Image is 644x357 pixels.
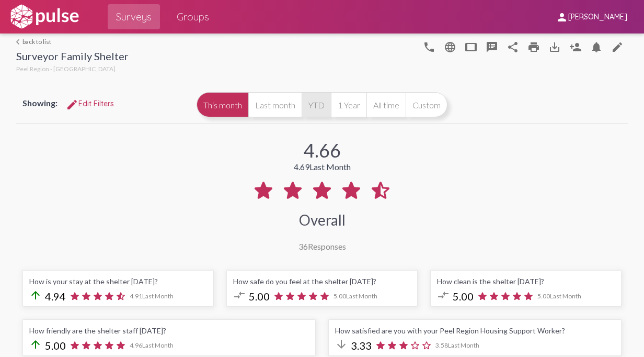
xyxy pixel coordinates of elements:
mat-icon: arrow_upward [29,289,42,302]
span: 4.94 [45,290,66,303]
button: [PERSON_NAME] [547,7,636,26]
mat-icon: tablet [465,41,477,53]
button: Person [565,36,586,57]
mat-icon: language [423,41,435,53]
a: edit [607,36,628,57]
div: Responses [298,241,346,251]
button: Bell [586,36,607,57]
span: [PERSON_NAME] [568,13,627,22]
mat-icon: Bell [590,41,603,53]
span: Last Month [346,292,377,300]
span: 5.00 [453,290,474,303]
div: How safe do you feel at the shelter [DATE]? [233,277,411,286]
div: How is your stay at the shelter [DATE]? [29,277,207,286]
span: Showing: [22,98,57,108]
a: print [523,36,544,57]
span: 5.00 [249,290,270,303]
span: Edit Filters [66,99,114,108]
span: Groups [177,7,209,26]
button: This month [197,92,248,117]
mat-icon: print [527,41,540,53]
button: Edit FiltersEdit Filters [57,94,122,113]
button: 1 Year [331,92,366,117]
a: Surveys [108,4,160,29]
mat-icon: Edit Filters [66,98,78,111]
span: 5.00 [333,292,377,300]
button: Share [502,36,523,57]
a: back to list [16,38,129,46]
mat-icon: arrow_back_ios [16,39,22,45]
mat-icon: speaker_notes [486,41,498,53]
span: 5.00 [45,339,66,352]
mat-icon: Download [548,41,561,53]
button: Last month [248,92,302,117]
div: 4.69 [294,162,351,172]
div: Overall [299,211,346,229]
div: How friendly are the shelter staff [DATE]? [29,326,309,335]
mat-icon: Person [569,41,582,53]
div: Surveyor Family Shelter [16,50,129,65]
span: 3.58 [435,341,479,349]
span: Surveys [116,7,152,26]
span: Last Month [309,162,351,172]
img: white-logo.svg [8,4,80,30]
mat-icon: arrow_upward [29,338,42,351]
span: Peel Region - [GEOGRAPHIC_DATA] [16,65,116,73]
mat-icon: compare_arrows [437,289,450,302]
mat-icon: edit [611,41,624,53]
button: speaker_notes [481,36,502,57]
button: All time [366,92,406,117]
button: language [440,36,461,57]
span: 36 [298,241,308,251]
button: YTD [302,92,331,117]
span: Last Month [142,292,174,300]
mat-icon: arrow_downward [335,338,348,351]
mat-icon: compare_arrows [233,289,246,302]
div: How clean is the shelter [DATE]? [437,277,615,286]
span: Last Month [448,341,479,349]
div: How satisfied are you with your Peel Region Housing Support Worker? [335,326,615,335]
button: language [419,36,440,57]
div: 4.66 [304,139,341,162]
span: Last Month [550,292,581,300]
span: 4.91 [130,292,174,300]
mat-icon: language [444,41,456,53]
button: Download [544,36,565,57]
mat-icon: person [556,11,568,24]
mat-icon: Share [507,41,519,53]
button: Custom [406,92,447,117]
span: 5.00 [537,292,581,300]
a: Groups [168,4,217,29]
span: 4.96 [130,341,174,349]
button: tablet [461,36,481,57]
span: 3.33 [351,339,372,352]
span: Last Month [142,341,174,349]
